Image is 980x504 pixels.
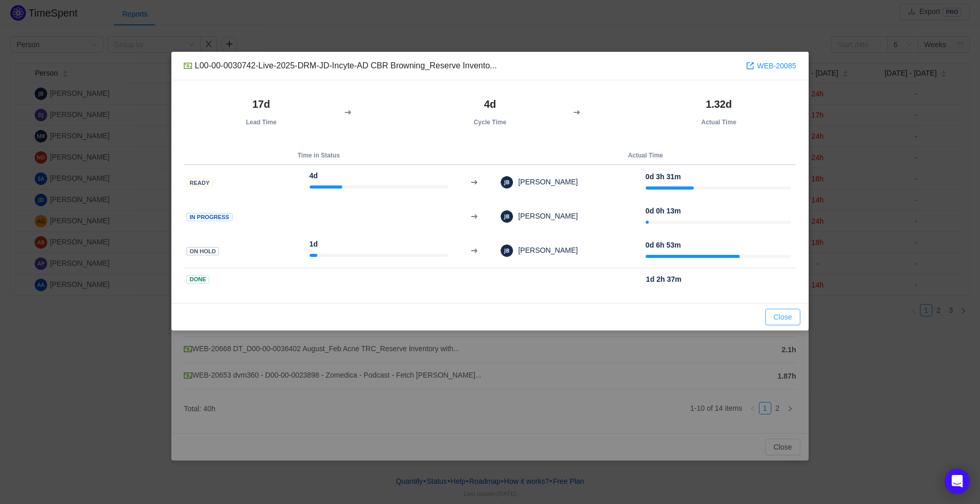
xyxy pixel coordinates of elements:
[184,60,496,71] div: L00-00-0030742-Live-2025-DRM-JD-Incyte-AD CBR Browning_Reserve Invento...
[641,93,796,131] th: Actual Time
[646,172,681,181] strong: 0d 3h 31m
[186,247,219,256] span: On Hold
[746,60,796,71] a: WEB-20085
[184,147,454,165] th: Time in Status
[501,244,513,257] img: 258944d0a73ab771d193bc2750e227e3
[495,147,796,165] th: Actual Time
[186,213,232,222] span: In Progress
[513,212,578,220] span: [PERSON_NAME]
[310,240,318,248] strong: 1d
[706,98,732,110] strong: 1.32d
[184,62,192,70] img: 10314
[945,469,970,494] div: Open Intercom Messenger
[501,176,513,189] img: 258944d0a73ab771d193bc2750e227e3
[484,98,496,110] strong: 4d
[646,275,681,283] strong: 1d 2h 37m
[184,93,339,131] th: Lead Time
[413,93,567,131] th: Cycle Time
[513,178,578,186] span: [PERSON_NAME]
[501,210,513,223] img: 258944d0a73ab771d193bc2750e227e3
[765,309,800,325] button: Close
[186,179,213,188] span: Ready
[513,246,578,254] span: [PERSON_NAME]
[646,241,681,249] strong: 0d 6h 53m
[253,98,270,110] strong: 17d
[310,171,318,180] strong: 4d
[646,207,681,215] strong: 0d 0h 13m
[186,275,209,284] span: Done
